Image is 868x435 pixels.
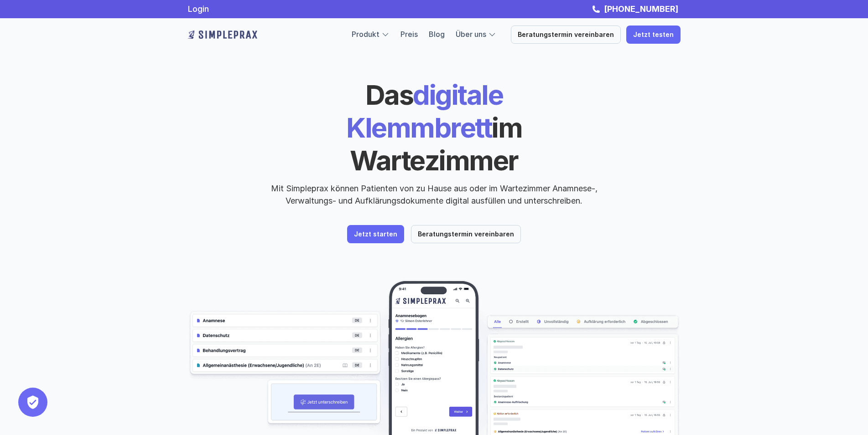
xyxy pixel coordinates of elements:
p: Jetzt starten [354,230,397,238]
a: Produkt [352,30,379,39]
a: Jetzt testen [626,26,681,44]
strong: [PHONE_NUMBER] [604,4,678,14]
a: Preis [400,30,418,39]
a: Über uns [456,30,486,39]
a: Login [188,4,209,14]
p: Jetzt testen [633,31,674,39]
a: Jetzt starten [347,225,404,243]
p: Mit Simpleprax können Patienten von zu Hause aus oder im Wartezimmer Anamnese-, Verwaltungs- und ... [263,182,605,207]
p: Beratungstermin vereinbaren [418,230,514,238]
p: Beratungstermin vereinbaren [518,31,614,39]
span: im Wartezimmer [350,111,527,177]
a: Beratungstermin vereinbaren [411,225,521,243]
a: Beratungstermin vereinbaren [511,26,621,44]
span: Das [365,78,413,111]
h1: digitale Klemmbrett [277,78,592,177]
a: [PHONE_NUMBER] [602,4,681,14]
a: Blog [429,30,445,39]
